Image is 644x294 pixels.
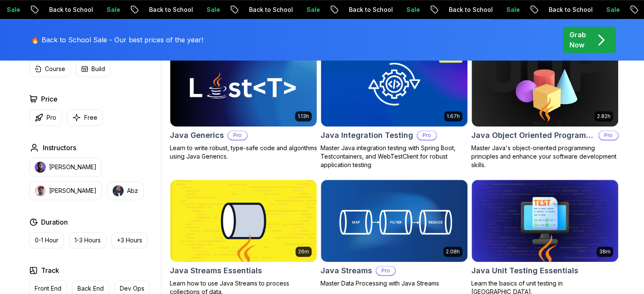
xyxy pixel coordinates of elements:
h2: Java Streams Essentials [170,265,262,277]
a: Java Integration Testing card1.67hNEWJava Integration TestingProMaster Java integration testing w... [321,44,468,170]
h2: Java Streams [321,265,372,277]
img: Java Object Oriented Programming card [472,45,618,127]
p: 🔥 Back to School Sale - Our best prices of the year! [31,35,203,45]
p: Master Java integration testing with Spring Boot, Testcontainers, and WebTestClient for robust ap... [321,144,468,169]
h2: Java Generics [170,129,224,141]
button: 1-3 Hours [69,232,106,248]
h2: Duration [41,217,68,227]
p: 26m [298,248,309,255]
p: 0-1 Hour [35,236,58,245]
p: Back End [77,284,104,293]
p: Back to School [139,5,196,14]
button: Build [76,61,111,77]
p: Master Data Processing with Java Streams [321,279,468,288]
p: 38m [599,248,611,255]
p: Master Java's object-oriented programming principles and enhance your software development skills. [471,144,619,169]
p: 1.67h [447,113,460,120]
p: Back to School [239,5,296,14]
button: Free [67,109,103,126]
p: 2.08h [446,248,460,255]
img: instructor img [113,185,124,196]
p: Pro [376,267,395,275]
img: Java Unit Testing Essentials card [472,180,618,262]
p: 1-3 Hours [75,236,101,245]
button: Pro [29,109,62,126]
p: [PERSON_NAME] [49,163,97,171]
button: instructor img[PERSON_NAME] [29,181,102,200]
p: Grab Now [569,30,586,50]
p: 1.13h [298,113,309,120]
p: Back to School [339,5,396,14]
p: Back to School [439,5,496,14]
h2: Java Object Oriented Programming [471,129,595,141]
p: Pro [47,113,56,122]
h2: Java Integration Testing [321,129,413,141]
h2: Price [41,94,58,104]
p: Abz [127,187,138,195]
p: Pro [228,131,247,140]
h2: Instructors [43,143,76,153]
h2: Track [41,265,59,275]
img: instructor img [35,162,46,173]
p: Pro [417,131,436,140]
a: Java Streams card2.08hJava StreamsProMaster Data Processing with Java Streams [321,179,468,288]
p: Dev Ops [120,284,144,293]
p: Course [45,65,65,73]
img: Java Generics card [170,45,317,127]
a: Java Generics card1.13hJava GenericsProLearn to write robust, type-safe code and algorithms using... [170,44,317,161]
p: 2.82h [597,113,611,120]
p: +3 Hours [117,236,142,245]
a: Java Object Oriented Programming card2.82hJava Object Oriented ProgrammingProMaster Java's object... [471,44,619,170]
p: Learn to write robust, type-safe code and algorithms using Java Generics. [170,144,317,161]
p: Sale [596,5,623,14]
p: Front End [35,284,61,293]
p: Sale [496,5,523,14]
p: Back to School [539,5,596,14]
button: instructor imgAbz [107,181,144,200]
p: Pro [599,131,618,140]
button: +3 Hours [111,232,148,248]
p: Build [91,65,105,73]
p: Sale [196,5,224,14]
p: Sale [296,5,323,14]
p: [PERSON_NAME] [49,187,97,195]
button: Course [29,61,71,77]
img: Java Streams card [321,180,467,262]
p: Free [84,113,97,122]
img: instructor img [35,185,46,196]
button: instructor img[PERSON_NAME] [29,158,102,176]
button: 0-1 Hour [29,232,64,248]
p: Back to School [39,5,97,14]
h2: Java Unit Testing Essentials [471,265,578,277]
p: Sale [396,5,423,14]
img: Java Streams Essentials card [170,180,317,262]
img: Java Integration Testing card [321,45,467,127]
p: Sale [97,5,124,14]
